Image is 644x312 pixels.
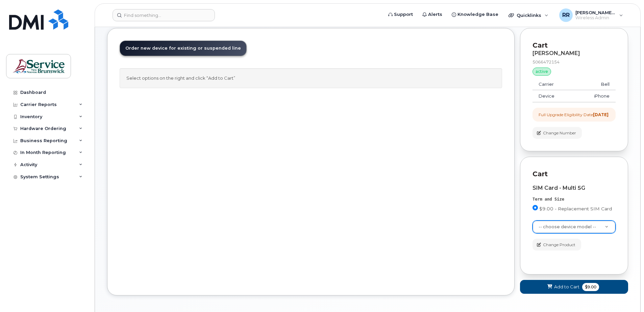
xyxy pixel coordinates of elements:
button: Change Number [532,127,582,139]
p: Cart [532,41,616,50]
span: Quicklinks [517,12,541,18]
span: Change Product [543,242,575,248]
span: Support [394,11,413,18]
div: Roy, Rhonda (ASD-S) [554,8,628,22]
span: Change Number [543,130,576,136]
span: Order new device for existing or suspended line [125,46,241,51]
span: Knowledge Base [457,11,498,18]
td: Bell [574,78,616,90]
input: Find something... [113,9,215,21]
a: Alerts [418,8,447,21]
p: Cart [532,169,616,179]
input: $9.00 - Replacement SIM Card [532,205,538,210]
span: $9.00 [582,283,599,291]
span: RR [562,11,570,19]
a: Support [383,8,418,21]
td: Carrier [532,78,574,90]
button: Change Product [532,239,581,251]
span: Wireless Admin [575,15,616,21]
span: Add to Cart [554,284,579,290]
span: Alerts [428,11,442,18]
div: [PERSON_NAME] [532,50,616,56]
div: Quicklinks [504,8,553,22]
a: Knowledge Base [447,8,503,21]
span: [PERSON_NAME] (ASD-S) [575,10,616,15]
div: Select options on the right and click “Add to Cart” [120,68,502,88]
a: -- choose device model -- [533,221,615,233]
div: Term and Size [532,197,616,202]
div: Full Upgrade Eligibility Date [539,112,609,118]
button: Add to Cart $9.00 [520,280,628,294]
td: iPhone [574,90,616,102]
td: Device [532,90,574,102]
div: active [532,68,551,76]
span: $9.00 - Replacement SIM Card [539,206,612,211]
span: -- choose device model -- [539,224,596,229]
div: SIM Card - Multi 5G [532,185,616,191]
strong: [DATE] [593,112,609,117]
div: 5066472154 [532,59,616,65]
